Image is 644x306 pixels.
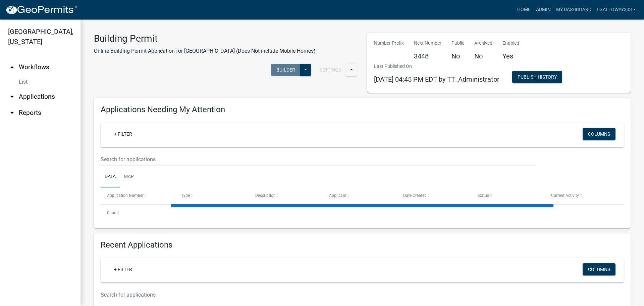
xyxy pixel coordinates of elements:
[471,187,545,204] datatable-header-cell: Status
[533,3,553,16] a: Admin
[414,52,441,60] h5: 3448
[329,193,346,198] span: Applicant
[101,205,624,221] div: 0 total
[109,128,138,140] a: + Filter
[94,33,316,44] h3: Building Permit
[451,40,464,47] p: Public
[8,93,16,101] i: arrow_drop_down
[323,187,397,204] datatable-header-cell: Applicant
[515,3,533,16] a: Home
[271,64,301,76] button: Builder
[414,40,441,47] p: Next Number
[107,193,144,198] span: Application Number
[101,240,624,250] h4: Recent Applications
[374,75,499,83] span: [DATE] 04:45 PM EDT by TT_Administrator
[502,52,519,60] h5: Yes
[512,71,562,83] button: Publish History
[512,75,562,80] wm-modal-confirm: Workflow Publish History
[120,166,138,188] a: Map
[314,64,346,76] button: Settings
[175,187,249,204] datatable-header-cell: Type
[101,105,624,115] h4: Applications Needing My Attention
[583,263,615,275] button: Columns
[8,109,16,117] i: arrow_drop_down
[551,193,579,198] span: Current Activity
[397,187,471,204] datatable-header-cell: Date Created
[374,63,499,70] p: Last Published On
[553,3,594,16] a: My Dashboard
[451,52,464,60] h5: No
[101,288,535,302] input: Search for applications
[101,166,120,188] a: Data
[101,152,535,166] input: Search for applications
[374,40,404,47] p: Number Prefix
[94,47,316,55] p: Online Building Permit Application for [GEOGRAPHIC_DATA] (Does Not include Mobile Homes)
[249,187,323,204] datatable-header-cell: Description
[545,187,619,204] datatable-header-cell: Current Activity
[477,193,489,198] span: Status
[403,193,427,198] span: Date Created
[101,187,175,204] datatable-header-cell: Application Number
[474,40,492,47] p: Archived
[8,63,16,71] i: arrow_drop_up
[181,193,190,198] span: Type
[474,52,492,60] h5: No
[583,128,615,140] button: Columns
[109,263,138,275] a: + Filter
[255,193,276,198] span: Description
[502,40,519,47] p: Enabled
[594,3,639,16] a: lgalloway333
